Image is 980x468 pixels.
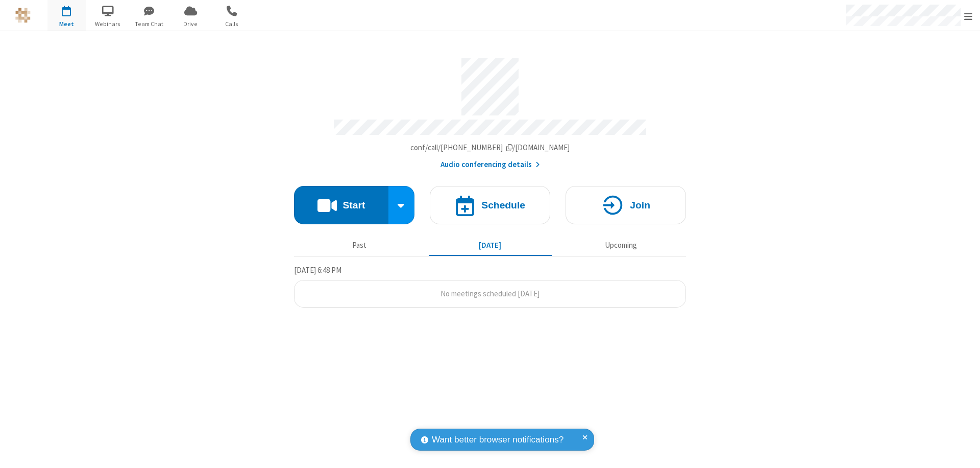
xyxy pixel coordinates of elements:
[294,186,388,224] button: Start
[430,186,550,224] button: Schedule
[566,186,686,224] button: Join
[294,264,686,308] section: Today's Meetings
[213,19,251,29] span: Calls
[429,236,552,255] button: [DATE]
[15,8,31,23] img: QA Selenium DO NOT DELETE OR CHANGE
[630,200,650,210] h4: Join
[432,433,563,447] span: Want better browser notifications?
[410,143,570,152] span: Copy my meeting room link
[47,19,86,29] span: Meet
[130,19,168,29] span: Team Chat
[89,19,127,29] span: Webinars
[298,236,421,255] button: Past
[440,159,540,171] button: Audio conferencing details
[440,289,540,298] span: No meetings scheduled [DATE]
[294,265,341,275] span: [DATE] 6:48 PM
[410,142,570,154] button: Copy my meeting room linkCopy my meeting room link
[388,186,415,224] div: Start conference options
[294,51,686,171] section: Account details
[171,19,210,29] span: Drive
[481,200,525,210] h4: Schedule
[559,236,682,255] button: Upcoming
[342,200,365,210] h4: Start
